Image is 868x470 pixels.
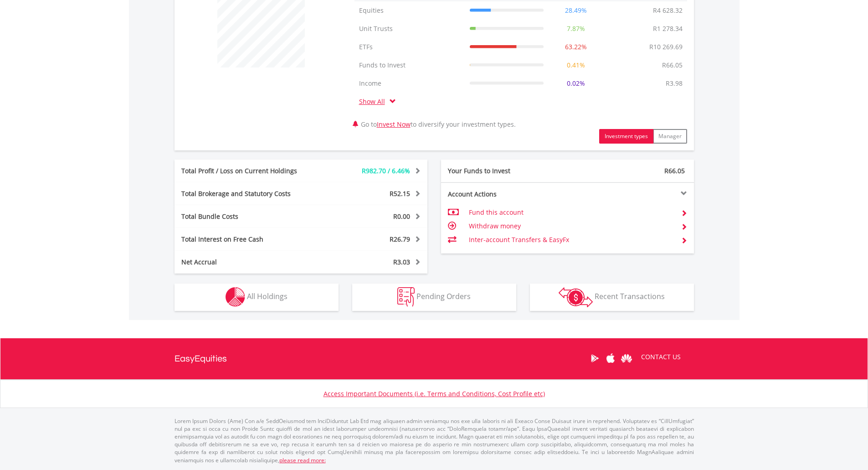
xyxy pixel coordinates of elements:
[175,284,339,311] button: All Holdings
[648,20,687,38] td: R1 278.34
[354,56,465,74] td: Funds to Invest
[661,74,687,93] td: R3.98
[175,258,322,267] div: Net Accrual
[548,74,604,93] td: 0.02%
[548,38,604,56] td: 63.22%
[354,20,465,38] td: Unit Trusts
[354,38,465,56] td: ETFs
[648,1,687,20] td: R4 628.32
[352,284,516,311] button: Pending Orders
[587,344,603,372] a: Google Play
[645,38,687,56] td: R10 269.69
[595,291,665,301] span: Recent Transactions
[175,417,694,464] p: Lorem Ipsum Dolors (Ame) Con a/e SeddOeiusmod tem InciDiduntut Lab Etd mag aliquaen admin veniamq...
[559,287,593,307] img: transactions-zar-wht.png
[175,212,322,221] div: Total Bundle Costs
[441,190,568,199] div: Account Actions
[469,219,673,233] td: Withdraw money
[599,129,653,144] button: Investment types
[354,1,465,20] td: Equities
[416,291,471,301] span: Pending Orders
[175,338,227,379] a: EasyEquities
[377,120,411,129] a: Invest Now
[469,206,673,219] td: Fund this account
[469,233,673,247] td: Inter-account Transfers & EasyFx
[393,258,410,266] span: R3.03
[548,56,604,74] td: 0.41%
[653,129,687,144] button: Manager
[175,235,322,244] div: Total Interest on Free Cash
[324,389,545,398] a: Access Important Documents (i.e. Terms and Conditions, Cost Profile etc)
[226,287,245,307] img: holdings-wht.png
[603,344,619,372] a: Apple
[530,284,694,311] button: Recent Transactions
[397,287,415,307] img: pending_instructions-wht.png
[359,97,390,106] a: Show All
[664,166,685,175] span: R66.05
[657,56,687,74] td: R66.05
[247,291,288,301] span: All Holdings
[441,166,568,176] div: Your Funds to Invest
[635,344,687,370] a: CONTACT US
[619,344,635,372] a: Huawei
[362,166,410,175] span: R982.70 / 6.46%
[548,1,604,20] td: 28.49%
[548,20,604,38] td: 7.87%
[393,212,410,221] span: R0.00
[279,456,326,464] a: please read more:
[175,189,322,198] div: Total Brokerage and Statutory Costs
[390,235,410,243] span: R26.79
[390,189,410,198] span: R52.15
[175,166,322,176] div: Total Profit / Loss on Current Holdings
[354,74,465,93] td: Income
